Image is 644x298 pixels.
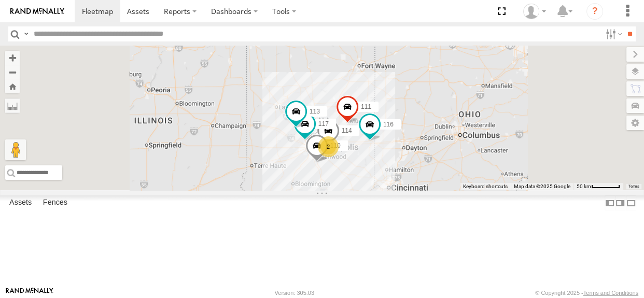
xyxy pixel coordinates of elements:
div: 2 [318,136,339,157]
label: Dock Summary Table to the Right [615,195,625,210]
label: Map Settings [626,116,644,130]
span: 116 [383,121,394,128]
a: Terms and Conditions [583,290,638,296]
div: Version: 305.03 [275,290,314,296]
span: 114 [342,126,352,134]
label: Measure [5,98,20,113]
button: Zoom in [5,51,20,65]
label: Search Filter Options [601,26,624,41]
button: Zoom out [5,65,20,79]
label: Assets [4,196,37,210]
label: Search Query [22,26,30,41]
span: 110 [330,141,341,149]
span: 50 km [577,183,591,189]
div: © Copyright 2025 - [535,290,638,296]
button: Map Scale: 50 km per 52 pixels [573,183,623,190]
div: Brandon Hickerson [520,4,550,19]
i: ? [586,3,603,20]
button: Drag Pegman onto the map to open Street View [5,139,26,160]
label: Hide Summary Table [626,195,636,210]
label: Fences [38,196,73,210]
span: 117 [318,120,329,127]
span: Map data ©2025 Google [514,183,570,189]
a: Terms [628,185,639,189]
a: Visit our Website [6,288,53,298]
label: Dock Summary Table to the Left [605,195,615,210]
img: rand-logo.svg [10,8,64,15]
span: 113 [310,108,320,115]
span: 111 [361,103,371,110]
button: Keyboard shortcuts [463,183,508,190]
button: Zoom Home [5,79,20,93]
